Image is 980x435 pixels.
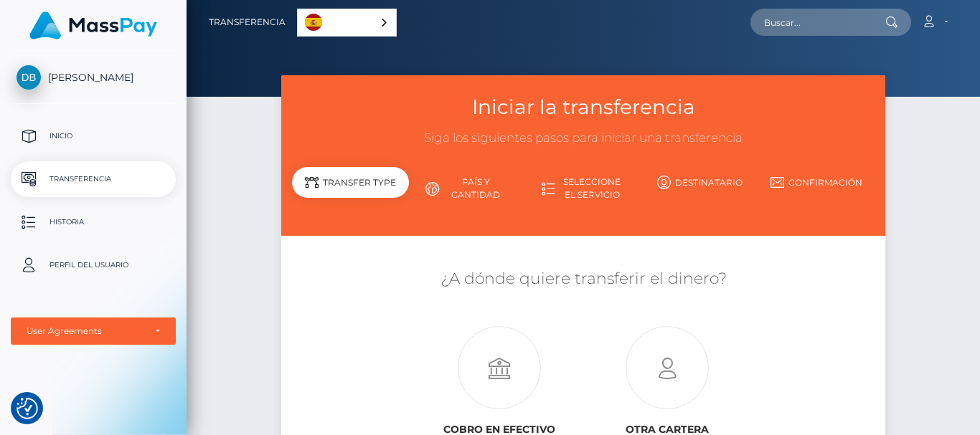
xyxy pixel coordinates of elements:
[11,204,176,240] a: Historia
[17,398,38,419] img: Revisit consent button
[11,118,176,154] a: Inicio
[750,9,885,36] input: Buscar...
[17,398,38,419] button: Consent Preferences
[409,170,525,207] a: País y cantidad
[525,170,641,207] a: Seleccione el servicio
[11,161,176,197] a: Transferencia
[11,317,176,345] button: User Agreements
[292,130,875,147] h3: Siga los siguientes pasos para iniciar una transferencia
[292,167,408,198] div: Transfer Type
[641,170,758,195] a: Destinatario
[11,71,176,84] span: [PERSON_NAME]
[297,9,397,37] aside: Language selected: Español
[17,211,170,233] p: Historia
[27,325,144,337] div: User Agreements
[11,247,176,283] a: Perfil del usuario
[29,11,157,39] img: MassPay
[292,268,875,290] h5: ¿A dónde quiere transferir el dinero?
[297,9,397,37] div: Language
[17,254,170,276] p: Perfil del usuario
[17,168,170,190] p: Transferencia
[209,7,286,37] a: Transferencia
[292,170,408,207] a: Tipo de transferencia
[17,125,170,147] p: Inicio
[298,9,396,36] a: Español
[758,170,874,195] a: Confirmación
[292,93,875,121] h3: Iniciar la transferencia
